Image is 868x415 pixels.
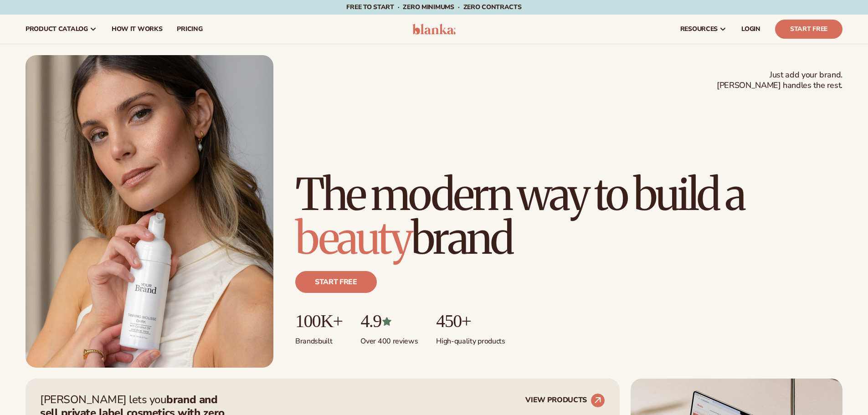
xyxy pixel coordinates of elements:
[360,311,418,331] p: 4.9
[412,24,456,35] img: logo
[295,173,842,260] h1: The modern way to build a brand
[775,20,842,39] a: Start Free
[741,26,760,33] span: LOGIN
[360,331,418,346] p: Over 400 reviews
[295,271,377,293] a: Start free
[112,26,163,33] span: How It Works
[717,70,842,91] span: Just add your brand. [PERSON_NAME] handles the rest.
[436,311,505,331] p: 450+
[295,211,411,266] span: beauty
[26,55,273,368] img: Female holding tanning mousse.
[177,26,202,33] span: pricing
[525,393,605,408] a: VIEW PRODUCTS
[734,15,768,44] a: LOGIN
[346,3,521,11] span: Free to start · ZERO minimums · ZERO contracts
[295,331,342,346] p: Brands built
[436,331,505,346] p: High-quality products
[673,15,734,44] a: resources
[295,311,342,331] p: 100K+
[26,26,88,33] span: product catalog
[104,15,170,44] a: How It Works
[18,15,104,44] a: product catalog
[680,26,718,33] span: resources
[169,15,210,44] a: pricing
